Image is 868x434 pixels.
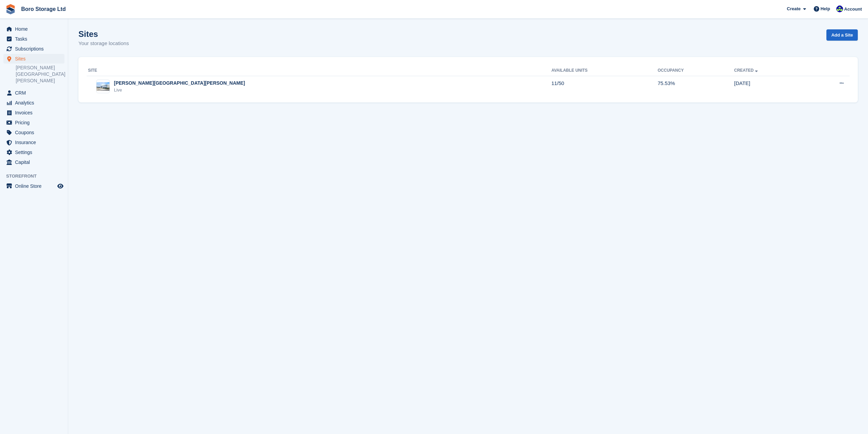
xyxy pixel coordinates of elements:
[15,88,56,98] span: CRM
[658,65,734,76] th: Occupancy
[3,98,64,108] a: menu
[3,108,64,117] a: menu
[15,108,56,117] span: Invoices
[836,5,843,12] img: Tobie Hillier
[551,65,658,76] th: Available Units
[15,181,56,191] span: Online Store
[15,128,56,137] span: Coupons
[3,128,64,137] a: menu
[114,87,245,94] div: Live
[97,82,109,91] img: Image of Hopper Hill Road site
[3,54,64,64] a: menu
[3,181,64,191] a: menu
[15,54,56,64] span: Sites
[787,5,800,12] span: Create
[3,138,64,147] a: menu
[15,24,56,34] span: Home
[3,118,64,127] a: menu
[15,34,56,44] span: Tasks
[658,76,734,97] td: 75.53%
[844,6,862,13] span: Account
[18,3,69,15] a: Boro Storage Ltd
[3,88,64,98] a: menu
[15,98,56,108] span: Analytics
[734,68,759,73] a: Created
[821,5,830,12] span: Help
[826,29,858,41] a: Add a Site
[78,40,129,47] p: Your storage locations
[734,76,808,97] td: [DATE]
[15,118,56,127] span: Pricing
[6,173,68,180] span: Storefront
[15,148,56,157] span: Settings
[15,44,56,54] span: Subscriptions
[551,76,658,97] td: 11/50
[56,182,64,190] a: Preview store
[3,24,64,34] a: menu
[5,4,16,14] img: stora-icon-8386f47178a22dfd0bd8f6a31ec36ba5ce8667c1dd55bd0f319d3a0aa187defe.svg
[16,65,64,84] a: [PERSON_NAME][GEOGRAPHIC_DATA][PERSON_NAME]
[114,80,245,87] div: [PERSON_NAME][GEOGRAPHIC_DATA][PERSON_NAME]
[78,29,129,39] h1: Sites
[15,138,56,147] span: Insurance
[3,148,64,157] a: menu
[3,34,64,44] a: menu
[3,44,64,54] a: menu
[3,157,64,167] a: menu
[15,157,56,167] span: Capital
[87,65,551,76] th: Site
